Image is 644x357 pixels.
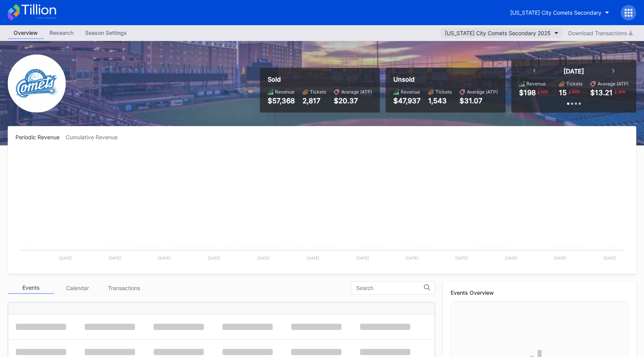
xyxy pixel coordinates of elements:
text: [DATE] [158,256,171,260]
div: 58 % [540,89,549,95]
text: [DATE] [505,256,518,260]
div: Tickets [566,81,583,87]
div: Research [44,27,79,38]
button: [US_STATE] City Comets Secondary 2025 [441,28,562,38]
div: $31.07 [460,97,498,105]
img: Oklahoma_City_Dodgers.png [8,55,66,113]
div: $57,368 [268,97,295,105]
text: [DATE] [603,256,616,260]
div: Revenue [401,89,420,95]
div: [DATE] [564,67,584,75]
button: [US_STATE] City Comets Secondary [504,5,615,20]
div: Transactions [101,282,147,294]
div: $20.37 [334,97,372,105]
div: Events Overview [451,289,629,296]
div: Sold [268,75,372,83]
text: [DATE] [59,256,72,260]
div: $47,937 [393,97,420,105]
div: Events [8,282,54,294]
div: 1,543 [428,97,452,105]
text: [DATE] [109,256,121,260]
input: Search [356,285,424,291]
div: Revenue [526,81,546,87]
div: 40 % [571,89,581,95]
div: Average (ATP) [598,81,629,87]
div: [US_STATE] City Comets Secondary 2025 [445,30,551,36]
text: [DATE] [455,256,468,260]
text: [DATE] [208,256,220,260]
div: Season Settings [79,27,133,38]
div: $198 [519,89,536,97]
a: Overview [8,27,44,39]
button: Download Transactions [564,28,636,38]
div: 2,817 [302,97,326,105]
text: [DATE] [406,256,419,260]
div: Revenue [275,89,294,95]
a: Research [44,27,79,39]
div: $13.21 [590,89,613,97]
div: Tickets [436,89,452,95]
a: Season Settings [79,27,133,39]
text: [DATE] [257,256,270,260]
text: [DATE] [554,256,567,260]
text: [DATE] [356,256,369,260]
div: Cumulative Revenue [66,134,124,140]
div: Calendar [54,282,101,294]
div: Tickets [310,89,326,95]
div: Periodic Revenue [15,134,66,140]
div: 15 [559,89,567,97]
svg: Chart title [15,150,629,266]
div: Average (ATP) [341,89,372,95]
div: [US_STATE] City Comets Secondary [510,9,601,16]
div: Average (ATP) [467,89,498,95]
div: 30 % [617,89,626,95]
text: [DATE] [307,256,319,260]
div: Unsold [393,75,498,83]
div: Download Transactions [568,30,632,36]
